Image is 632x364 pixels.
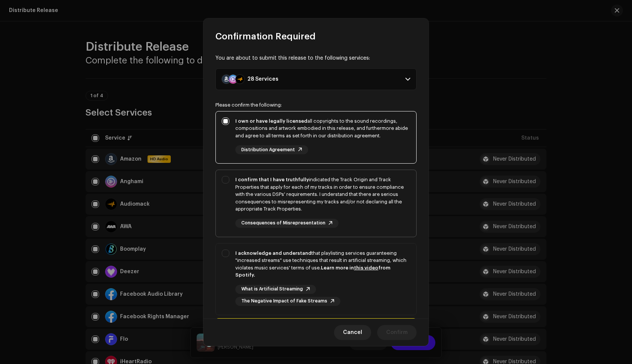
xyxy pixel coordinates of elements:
button: Confirm [377,325,417,340]
span: Cancel [343,325,362,340]
p-togglebutton: I acknowledge and understandthat playlisting services guaranteeing "increased streams" use techni... [215,243,417,315]
span: What is Artificial Streaming [241,287,303,292]
span: Consequences of Misrepresentation [241,221,325,226]
span: The Negative Impact of Fake Streams [241,299,327,304]
div: 28 Services [247,76,278,82]
p-togglebutton: I confirm that I have truthfullyindicated the Track Origin and Track Properties that apply for ea... [215,170,417,237]
div: all copyrights to the sound recordings, compositions and artwork embodied in this release, and fu... [235,117,410,140]
span: Distribution Agreement [241,147,295,152]
span: Confirm [386,325,408,340]
strong: Learn more in from Spotify. [235,265,390,278]
p-togglebutton: I own or have legally licensedall copyrights to the sound recordings, compositions and artwork em... [215,111,417,164]
button: Cancel [334,325,371,340]
div: You are about to submit this release to the following services: [215,54,417,62]
strong: I own or have legally licensed [235,119,307,123]
div: that playlisting services guaranteeing "increased streams" use techniques that result in artifici... [235,250,410,279]
div: indicated the Track Origin and Track Properties that apply for each of my tracks in order to ensu... [235,176,410,213]
strong: I confirm that I have truthfully [235,177,309,182]
div: Please confirm the following: [215,102,417,108]
span: Confirmation Required [215,30,316,42]
strong: I acknowledge and understand [235,251,311,256]
p-accordion-header: 28 Services [215,68,417,90]
a: this video [354,265,378,270]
